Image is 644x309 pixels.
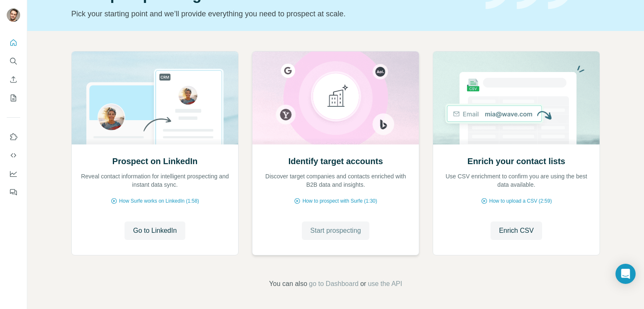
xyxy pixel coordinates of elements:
[112,155,197,167] h2: Prospect on LinkedIn
[360,279,366,289] span: or
[7,166,20,181] button: Dashboard
[288,155,383,167] h2: Identify target accounts
[7,185,20,200] button: Feedback
[269,279,307,289] span: You can also
[7,8,20,22] img: Avatar
[368,279,402,289] button: use the API
[302,197,377,205] span: How to prospect with Surfe (1:30)
[7,129,20,144] button: Use Surfe on LinkedIn
[467,155,565,167] h2: Enrich your contact lists
[125,221,185,240] button: Go to LinkedIn
[302,221,369,240] button: Start prospecting
[71,8,475,20] p: Pick your starting point and we’ll provide everything you need to prospect at scale.
[7,90,20,106] button: My lists
[119,197,199,205] span: How Surfe works on LinkedIn (1:58)
[7,72,20,87] button: Enrich CSV
[133,226,177,236] span: Go to LinkedIn
[615,264,636,284] div: Open Intercom Messenger
[7,54,20,69] button: Search
[309,279,358,289] button: go to Dashboard
[71,51,239,144] img: Prospect on LinkedIn
[489,197,552,205] span: How to upload a CSV (2:59)
[310,226,361,236] span: Start prospecting
[7,35,20,50] button: Quick start
[491,221,542,240] button: Enrich CSV
[261,172,410,189] p: Discover target companies and contacts enriched with B2B data and insights.
[433,51,600,144] img: Enrich your contact lists
[441,172,591,189] p: Use CSV enrichment to confirm you are using the best data available.
[499,226,534,236] span: Enrich CSV
[80,172,230,189] p: Reveal contact information for intelligent prospecting and instant data sync.
[7,148,20,163] button: Use Surfe API
[252,51,419,144] img: Identify target accounts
